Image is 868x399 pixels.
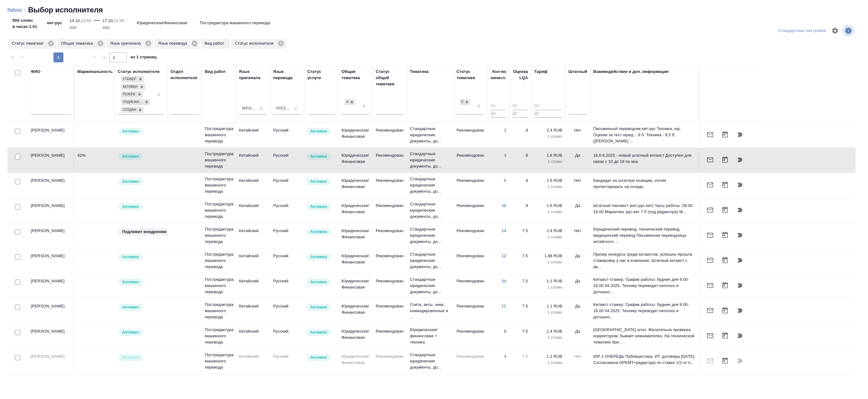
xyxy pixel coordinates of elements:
p: 14.10, [70,18,81,23]
a: 4 [504,354,506,359]
div: Рядовой исполнитель: назначай с учетом рейтинга [118,303,164,312]
td: Юридическая/Финансовая [338,124,373,146]
a: 14 [502,228,506,233]
td: Китайский [236,225,270,246]
p: Счета, акты, чеки, командировочные и ... [410,302,450,320]
div: Статус исполнителя [118,69,159,75]
td: Русский [270,149,304,171]
p: 1.6 RUB [534,152,562,159]
p: 2.4 RUB [534,127,562,133]
button: Отправить предложение о работе [703,303,718,318]
p: Подлежит внедрению [122,229,167,235]
div: Создан [121,107,137,113]
td: Русский [270,325,304,347]
div: Рядовой исполнитель: назначай с учетом рейтинга [118,203,164,211]
div: Активен [121,84,138,90]
p: Активен [310,204,327,210]
button: Продолжить [733,253,747,268]
div: Язык оригинала [107,39,154,49]
p: Призер конкурса среди китаистов, успешно прошла стажировку у нас в компании. Штатный китаист с ав... [593,251,696,270]
td: Юридическая/Финансовая [338,149,373,171]
td: Китайский [236,350,270,372]
p: Постредактура машинного перевода [205,327,233,345]
p: 16.0.6.2025 - новый штатный китаист Доступен для связи с 10 до 19 по мск [593,152,696,165]
td: Рекомендован [373,300,407,322]
td: Рекомендован [373,325,407,347]
td: Рекомендован [373,275,407,297]
button: Отправить предложение о работе [703,328,718,343]
td: Рекомендован [373,225,407,246]
p: Статус тематики [12,40,46,47]
div: Тематика [410,69,429,75]
p: Постредактура машинного перевода [205,251,233,270]
div: Стажер, Активен, Резерв, Подлежит внедрению, Создан [120,98,151,106]
p: 1.1 RUB [534,278,562,284]
p: Общая тематика [61,40,95,47]
p: 1 слово [534,360,562,366]
td: 7.5 [509,350,531,372]
p: Вид работ [204,40,226,47]
p: Постредактура машинного перевода [205,126,233,144]
td: Русский [270,350,304,372]
p: Активен [122,304,139,310]
button: Продолжить [733,278,747,293]
button: Отправить предложение о работе [703,152,718,167]
td: Рекомендован [453,199,488,221]
p: Активен [122,354,139,361]
p: 13:53 [81,18,91,23]
td: Русский [270,300,304,322]
td: Рекомендован [453,225,488,246]
div: Тариф [534,69,548,75]
p: Язык перевода [158,40,189,47]
div: Стажер, Активен, Резерв, Подлежит внедрению, Создан [120,83,146,91]
p: Активен [310,128,327,134]
input: До [512,110,528,118]
h2: Выбор исполнителя [28,5,103,15]
div: Язык перевода [154,39,200,49]
p: 1 слово [534,309,562,316]
p: 1 слово [534,159,562,165]
div: Язык оригинала [239,69,267,81]
button: Отправить предложение о работе [703,203,718,217]
input: Выбери исполнителей, чтобы отправить приглашение на работу [15,204,20,209]
td: [PERSON_NAME] [28,199,74,221]
td: Рекомендован [453,250,488,271]
td: 7.5 [509,300,531,322]
td: Русский [270,124,304,146]
button: Открыть календарь загрузки [718,228,733,243]
input: Выбери исполнителей, чтобы отправить приглашение на работу [15,129,20,134]
button: Открыть календарь загрузки [718,328,733,343]
p: Кандидат на штатную позицию, хотим протестировать на псевдо [593,177,696,190]
div: Рядовой исполнитель: назначай с учетом рейтинга [118,152,164,161]
td: [PERSON_NAME] [28,275,74,297]
div: Стажер [121,76,137,83]
p: 1 слово [534,284,562,290]
div: Русский [276,106,291,111]
div: Свежая кровь: на первые 3 заказа по тематике ставь редактора и фиксируй оценки [118,228,164,236]
button: Открыть календарь загрузки [718,177,733,192]
td: 8 [509,199,531,221]
a: 1 [504,128,506,132]
div: Подлежит внедрению [121,99,143,105]
p: 12:00 [114,18,124,23]
div: Общая тематика [57,39,105,49]
td: Рекомендован [373,174,407,196]
button: Продолжить [733,228,747,243]
td: Юридическая/Финансовая [338,275,373,297]
input: До [491,110,506,118]
td: Рекомендован [453,149,488,171]
td: Нет [565,225,590,246]
td: [PERSON_NAME] [28,300,74,322]
span: из 1 страниц [131,53,157,62]
td: Китайский [236,174,270,196]
div: Рекомендован [459,98,471,106]
td: Юридическая/Финансовая [338,325,373,347]
div: Рядовой исполнитель: назначай с учетом рейтинга [118,278,164,286]
p: Юридическая/финансовая + техника [410,327,450,345]
td: Рекомендован [373,124,407,146]
td: Рекомендован [453,174,488,196]
td: Юридическая/Финансовая [338,174,373,196]
p: Постредактура машинного перевода [205,352,233,370]
input: От [534,102,562,110]
td: Юридическая/Финансовая [338,199,373,221]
